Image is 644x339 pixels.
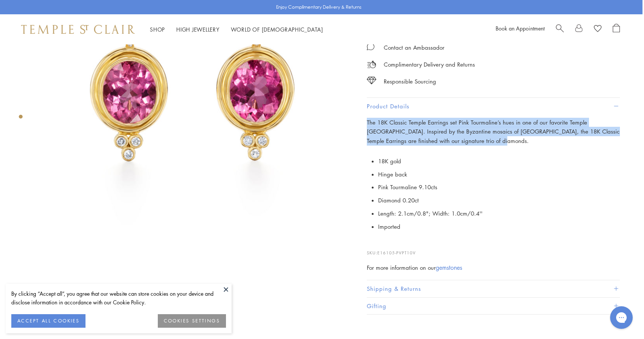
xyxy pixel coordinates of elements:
li: Diamond 0.20ct [378,194,620,207]
p: SKU: [367,242,620,256]
div: Product gallery navigation [19,113,23,125]
a: High JewelleryHigh Jewellery [176,26,220,33]
img: Temple St. Clair [21,25,135,34]
div: For more information on our [367,263,620,272]
div: Responsible Sourcing [384,77,436,86]
p: Complimentary Delivery and Returns [384,60,475,69]
li: 18K gold [378,155,620,168]
iframe: Gorgias live chat messenger [606,304,636,331]
span: E16105-PVPT10V [377,250,416,255]
p: Enjoy Complimentary Delivery & Returns [276,3,362,11]
button: COOKIES SETTINGS [158,314,226,328]
button: Shipping & Returns [367,280,620,297]
li: Hinge back [378,167,620,181]
a: gemstones [436,263,462,272]
div: Contact an Ambassador [384,43,444,52]
nav: Main navigation [150,25,323,34]
a: Search [556,24,564,35]
a: Open Shopping Bag [613,24,620,35]
button: Gifting [367,297,620,314]
img: MessageIcon-01_2.svg [367,43,374,50]
li: Imported [378,220,620,233]
span: The 18K Classic Temple Earrings set Pink Tourmaline’s hues in one of our favorite Temple [GEOGRAP... [367,118,620,144]
a: World of [DEMOGRAPHIC_DATA]World of [DEMOGRAPHIC_DATA] [231,26,323,33]
li: Pink Tourmaline 9.10cts [378,181,620,194]
img: icon_delivery.svg [367,60,376,69]
a: Book an Appointment [496,24,545,32]
li: Length: 2.1cm/0.8"; Width: 1.0cm/0.4'' [378,207,620,220]
button: ACCEPT ALL COOKIES [11,314,85,328]
a: ShopShop [150,26,165,33]
img: icon_sourcing.svg [367,77,376,84]
button: Product Details [367,98,620,115]
div: By clicking “Accept all”, you agree that our website can store cookies on your device and disclos... [11,289,226,307]
a: View Wishlist [594,24,601,35]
